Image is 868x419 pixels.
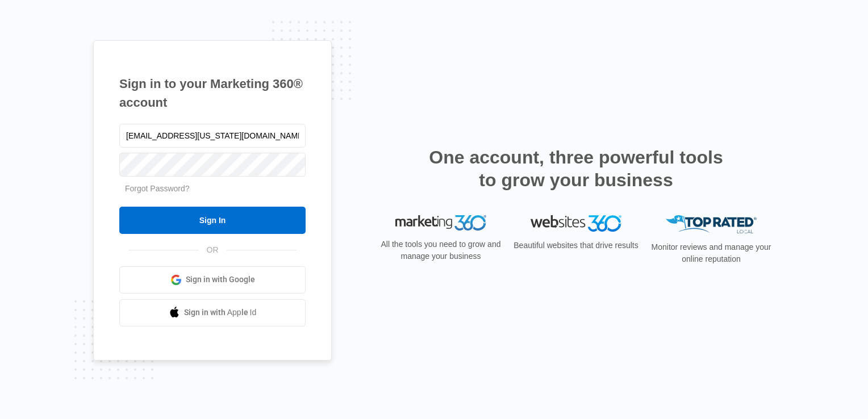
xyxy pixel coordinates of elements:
[119,124,306,148] input: Email
[186,274,255,286] span: Sign in with Google
[119,299,306,326] a: Sign in with Apple Id
[531,215,621,232] img: Websites 360
[119,74,306,112] h1: Sign in to your Marketing 360® account
[119,207,306,234] input: Sign In
[119,266,306,294] a: Sign in with Google
[125,184,190,193] a: Forgot Password?
[377,238,504,262] p: All the tools you need to grow and manage your business
[425,146,727,191] h2: One account, three powerful tools to grow your business
[184,307,257,319] span: Sign in with Apple Id
[512,240,640,252] p: Beautiful websites that drive results
[395,215,486,231] img: Marketing 360
[199,244,227,256] span: OR
[648,241,775,265] p: Monitor reviews and manage your online reputation
[666,215,757,234] img: Top Rated Local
